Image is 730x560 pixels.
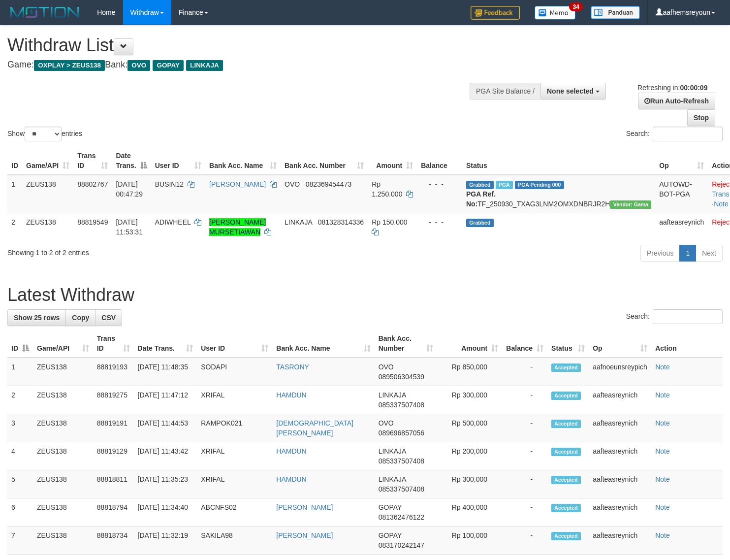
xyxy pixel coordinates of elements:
td: 2 [7,213,22,241]
span: Grabbed [466,219,494,227]
div: PGA Site Balance / [470,83,540,99]
h4: Game: Bank: [7,60,477,70]
td: TF_250930_TXAG3LNM2OMXDNBRJR2H [462,175,655,213]
span: Copy 082369454473 to clipboard [306,180,351,188]
span: BUSIN12 [155,180,184,188]
td: ZEUS138 [22,175,73,213]
img: Button%20Memo.svg [535,6,576,20]
span: OVO [379,363,394,371]
td: RAMPOK021 [197,414,272,442]
td: Rp 300,000 [437,470,502,498]
td: [DATE] 11:32:19 [134,527,197,555]
td: - [502,414,547,442]
h1: Latest Withdraw [7,285,723,305]
span: Copy 081328314336 to clipboard [318,218,364,226]
td: ZEUS138 [33,527,93,555]
td: Rp 500,000 [437,414,502,442]
div: - - - [421,217,458,227]
td: 88818811 [93,470,134,498]
span: LINKAJA [285,218,312,226]
a: Stop [687,109,715,126]
a: HAMDUN [276,447,306,455]
b: PGA Ref. No: [466,190,496,208]
td: [DATE] 11:47:12 [134,386,197,414]
img: Feedback.jpg [471,6,520,20]
span: LINKAJA [379,475,406,483]
span: LINKAJA [379,447,406,455]
strong: 00:00:09 [680,84,707,92]
th: Bank Acc. Number: activate to sort column ascending [375,329,437,358]
label: Search: [626,127,723,141]
span: Copy 085337507408 to clipboard [379,457,424,465]
span: Accepted [551,448,581,456]
th: Op: activate to sort column ascending [589,329,651,358]
span: Copy [72,314,89,322]
span: GOPAY [379,503,402,511]
span: Refreshing in: [637,84,707,92]
td: Rp 300,000 [437,386,502,414]
th: Status: activate to sort column ascending [547,329,589,358]
span: OXPLAY > ZEUS138 [34,60,105,71]
td: [DATE] 11:44:53 [134,414,197,442]
a: Copy [65,309,95,326]
a: Note [714,200,729,208]
td: 88818734 [93,527,134,555]
span: GOPAY [153,60,184,71]
button: None selected [540,83,606,99]
span: Grabbed [466,181,494,189]
a: Note [655,419,670,427]
td: AUTOWD-BOT-PGA [655,175,708,213]
a: HAMDUN [276,391,306,399]
th: User ID: activate to sort column ascending [151,147,205,175]
h1: Withdraw List [7,35,477,55]
td: ZEUS138 [33,358,93,386]
td: - [502,527,547,555]
a: Show 25 rows [7,309,66,326]
span: Accepted [551,476,581,484]
span: Vendor URL: https://trx31.1velocity.biz [610,200,651,209]
td: 3 [7,414,33,442]
span: [DATE] 11:53:31 [116,218,143,236]
td: - [502,358,547,386]
td: 4 [7,442,33,470]
td: ZEUS138 [33,470,93,498]
th: ID [7,147,22,175]
span: CSV [101,314,116,322]
td: Rp 100,000 [437,527,502,555]
span: Copy 089696857056 to clipboard [379,429,424,437]
th: Date Trans.: activate to sort column ascending [134,329,197,358]
div: Showing 1 to 2 of 2 entries [7,244,297,258]
td: ABCNFS02 [197,498,272,527]
a: Next [696,245,723,262]
a: [PERSON_NAME] [276,503,333,511]
th: Amount: activate to sort column ascending [437,329,502,358]
div: - - - [421,179,458,189]
th: Game/API: activate to sort column ascending [33,329,93,358]
span: 34 [569,2,582,11]
span: LINKAJA [186,60,223,71]
td: ZEUS138 [22,213,73,241]
span: Copy 085337507408 to clipboard [379,485,424,493]
span: Copy 089506304539 to clipboard [379,373,424,381]
input: Search: [653,309,723,324]
span: [DATE] 00:47:29 [116,180,143,198]
th: User ID: activate to sort column ascending [197,329,272,358]
span: 88802767 [77,180,108,188]
span: None selected [547,87,594,95]
td: ZEUS138 [33,414,93,442]
span: Accepted [551,504,581,512]
span: OVO [127,60,150,71]
td: - [502,470,547,498]
td: 5 [7,470,33,498]
span: Rp 1.250.000 [372,180,402,198]
span: Accepted [551,392,581,400]
td: - [502,442,547,470]
th: Game/API: activate to sort column ascending [22,147,73,175]
span: Accepted [551,532,581,540]
td: ZEUS138 [33,442,93,470]
span: PGA Pending [515,181,564,189]
a: [DEMOGRAPHIC_DATA][PERSON_NAME] [276,419,353,437]
span: Copy 085337507408 to clipboard [379,401,424,409]
span: Copy 083170242147 to clipboard [379,541,424,549]
a: [PERSON_NAME] [209,180,266,188]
